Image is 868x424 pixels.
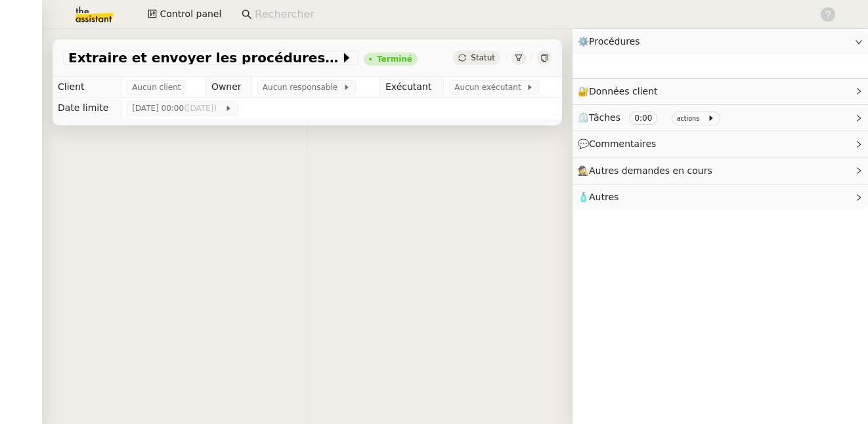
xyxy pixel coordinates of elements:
span: Données client [589,86,658,96]
span: ⏲️ [578,112,726,123]
div: 💬Commentaires [573,131,868,157]
span: Aucun exécutant [454,81,526,94]
span: Aucun client [132,81,181,94]
span: Commentaires [589,138,656,149]
td: Exécutant [380,77,443,98]
span: Tâches [589,112,620,123]
div: Terminé [377,55,412,63]
span: [DATE] 00:00 [132,102,224,115]
nz-tag: 0:00 [629,112,657,125]
div: 🕵️Autres demandes en cours [573,158,868,184]
td: Owner [206,77,251,98]
div: 🧴Autres [573,184,868,210]
span: 🔐 [578,84,663,99]
span: Procédures [589,36,640,47]
span: 🕵️ [578,165,718,176]
span: ([DATE]) [184,104,219,113]
button: Control panel [140,5,229,24]
span: Autres [589,192,618,202]
span: Aucun responsable [263,81,343,94]
small: actions [677,115,700,122]
span: 🧴 [578,192,618,202]
span: Autres demandes en cours [589,165,712,176]
span: Extraire et envoyer les procédures actives [68,51,340,64]
div: 🔐Données client [573,79,868,104]
span: Statut [471,53,495,62]
div: ⏲️Tâches 0:00 actions [573,105,868,131]
div: ⚙️Procédures [573,29,868,54]
td: Client [53,77,121,98]
span: ⚙️ [578,34,646,49]
td: Date limite [53,98,121,119]
span: Control panel [160,7,221,22]
span: 💬 [578,138,662,149]
input: Rechercher [255,6,806,24]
